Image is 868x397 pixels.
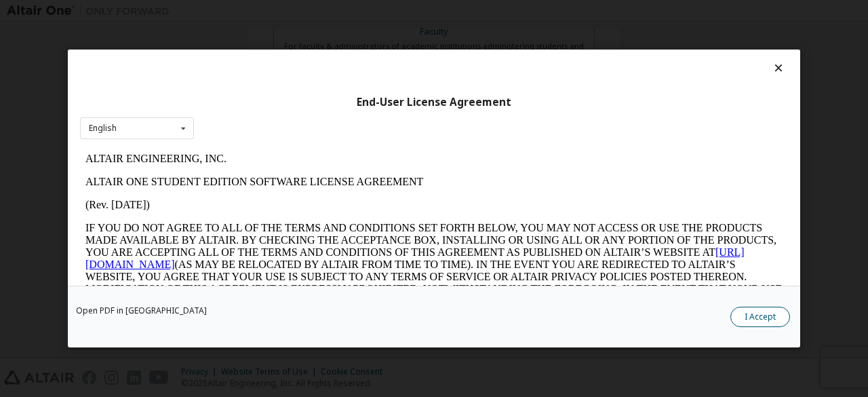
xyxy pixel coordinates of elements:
p: (Rev. [DATE]) [5,52,703,64]
p: ALTAIR ONE STUDENT EDITION SOFTWARE LICENSE AGREEMENT [5,29,703,41]
button: I Accept [730,307,790,327]
p: IF YOU DO NOT AGREE TO ALL OF THE TERMS AND CONDITIONS SET FORTH BELOW, YOU MAY NOT ACCESS OR USE... [5,75,703,172]
a: Open PDF in [GEOGRAPHIC_DATA] [76,307,207,315]
div: English [89,124,117,132]
div: End-User License Agreement [80,96,788,109]
p: ALTAIR ENGINEERING, INC. [5,5,703,18]
a: [URL][DOMAIN_NAME] [5,99,665,123]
